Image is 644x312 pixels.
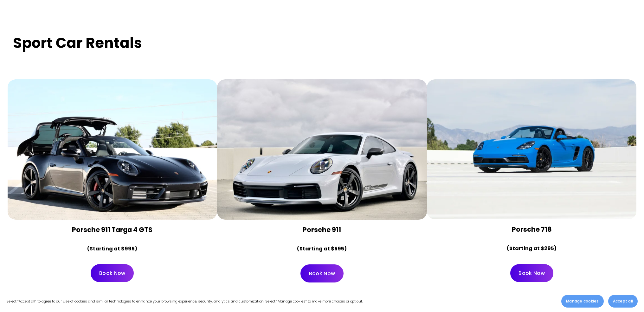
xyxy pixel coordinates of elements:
[87,245,137,252] strong: (Starting at $995)
[507,245,557,252] strong: (Starting at $295)
[91,264,134,282] a: Book Now
[608,295,638,308] button: Accept all
[303,225,341,234] strong: Porsche 911
[13,33,142,53] strong: Sport Car Rentals
[512,225,552,234] strong: Porsche 718
[72,225,152,234] strong: Porsche 911 Targa 4 GTS
[510,264,553,282] a: Book Now
[6,298,363,304] p: Select “Accept all” to agree to our use of cookies and similar technologies to enhance your brows...
[566,298,599,304] span: Manage cookies
[561,295,603,308] button: Manage cookies
[297,245,347,252] strong: (Starting at $595)
[613,298,633,304] span: Accept all
[300,264,344,282] a: Book Now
